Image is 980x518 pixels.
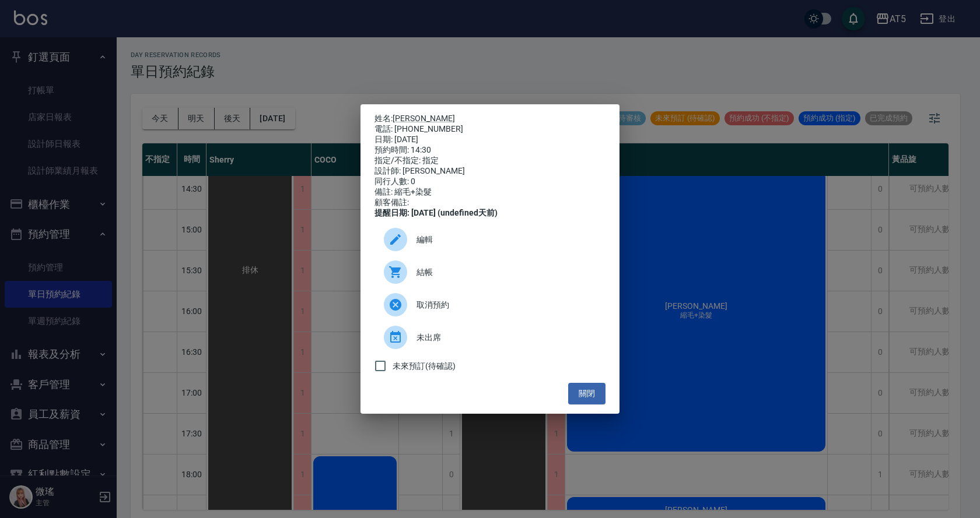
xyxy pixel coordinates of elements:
[374,256,605,288] a: 結帳
[374,166,605,177] div: 設計師: [PERSON_NAME]
[374,208,605,219] div: 提醒日期: [DATE] (undefined天前)
[393,114,455,123] a: [PERSON_NAME]
[374,177,605,187] div: 同行人數: 0
[374,288,605,321] div: 取消預約
[568,383,605,404] button: 關閉
[416,299,596,311] span: 取消預約
[374,223,605,256] div: 編輯
[374,135,605,145] div: 日期: [DATE]
[374,198,605,208] div: 顧客備註:
[374,156,605,166] div: 指定/不指定: 指定
[416,234,596,246] span: 編輯
[374,321,605,354] div: 未出席
[393,360,456,372] span: 未來預訂(待確認)
[374,124,605,135] div: 電話: [PHONE_NUMBER]
[374,187,605,198] div: 備註: 縮毛+染髮
[374,145,605,156] div: 預約時間: 14:30
[374,114,605,124] p: 姓名:
[416,332,596,344] span: 未出席
[416,266,596,279] span: 結帳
